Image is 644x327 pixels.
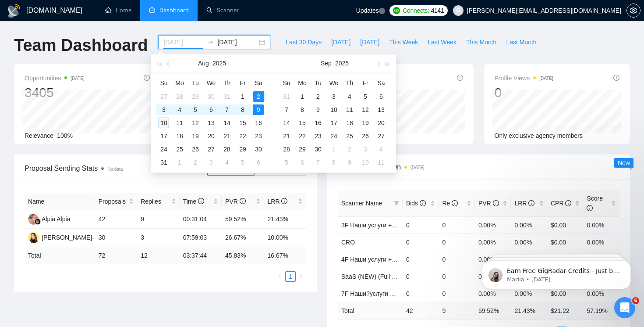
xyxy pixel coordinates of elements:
div: 2 [313,91,323,102]
td: 2025-09-04 [342,90,357,103]
div: 5 [360,91,371,102]
td: 2025-09-07 [279,103,294,116]
div: 31 [222,91,232,102]
td: 26.67% [222,229,264,247]
span: info-circle [565,200,571,206]
span: 4141 [431,6,444,15]
td: 2025-08-10 [156,116,172,129]
td: 2025-10-10 [357,156,373,169]
td: 2025-08-28 [219,143,235,156]
td: 2025-09-02 [188,156,203,169]
th: Th [342,76,357,90]
div: Alpia Alpia [42,214,70,224]
td: 2025-10-06 [294,156,310,169]
th: Mo [172,76,188,90]
span: info-circle [587,205,593,211]
img: logo [7,4,21,18]
span: Opportunities [25,73,85,83]
td: 30 [95,229,137,247]
div: 24 [159,144,169,155]
div: 21 [222,131,232,141]
td: 2025-09-28 [279,143,294,156]
div: 27 [376,131,386,141]
span: Dashboard [159,7,189,14]
span: user [455,7,461,14]
td: 2025-08-23 [251,129,266,143]
td: 59.52% [222,210,264,229]
button: This Month [461,35,501,49]
span: [DATE] [360,37,379,47]
span: Profile Views [495,73,553,83]
p: Message from Mariia, sent 6d ago [38,34,151,42]
span: Relevance [25,132,53,139]
button: [DATE] [326,35,355,49]
td: 0.00% [583,216,619,234]
span: New [618,159,630,166]
span: info-circle [493,200,499,206]
a: AAAlpia Alpia [28,215,70,222]
button: Last Month [501,35,541,49]
span: No data [107,167,123,172]
div: 6 [253,157,264,168]
div: 13 [376,104,386,115]
td: 00:31:04 [180,210,222,229]
td: 2025-08-02 [251,90,266,103]
td: 2025-09-06 [373,90,389,103]
div: 7 [281,104,292,115]
div: 26 [190,144,201,155]
td: 2025-10-07 [310,156,326,169]
span: Proposals [99,197,127,206]
div: 3 [159,104,169,115]
td: 2025-09-06 [251,156,266,169]
a: SaaS (NEW) (Full text search) [341,273,424,280]
div: 5 [190,104,201,115]
button: [DATE] [355,35,384,49]
div: 5 [237,157,248,168]
th: Name [25,193,95,210]
img: VM [28,232,39,243]
span: left [277,274,283,279]
th: Replies [137,193,179,210]
div: 6 [297,157,308,168]
td: 2025-08-25 [172,143,188,156]
span: Only exclusive agency members [495,132,583,139]
button: Aug [198,54,209,72]
div: 12 [360,104,371,115]
td: 2025-07-27 [156,90,172,103]
th: Tu [188,76,203,90]
span: Time [183,198,204,205]
div: 12 [190,118,201,128]
div: 30 [313,144,323,155]
div: 13 [206,118,216,128]
td: 0.00% [511,216,547,234]
div: 14 [222,118,232,128]
div: 4 [376,144,386,155]
span: Scanner Breakdown [338,162,619,172]
td: 2025-09-03 [326,90,342,103]
span: Bids [406,200,426,207]
td: 0 [403,216,439,234]
div: 16 [253,118,264,128]
div: 4 [174,104,185,115]
div: 8 [297,104,308,115]
span: info-circle [528,200,534,206]
div: 20 [206,131,216,141]
div: 10 [360,157,371,168]
td: 2025-08-20 [203,129,219,143]
td: 2025-09-29 [294,143,310,156]
span: info-circle [240,198,246,204]
td: 2025-09-24 [326,129,342,143]
span: Proposal Sending Stats [25,163,207,174]
td: 2025-08-13 [203,116,219,129]
span: filter [392,197,401,210]
div: 5 [281,157,292,168]
span: Last Week [428,37,456,47]
div: 6 [206,104,216,115]
div: 26 [360,131,371,141]
td: 2025-07-29 [188,90,203,103]
td: 2025-08-26 [188,143,203,156]
div: 23 [313,131,323,141]
div: 29 [237,144,248,155]
td: 9 [137,210,179,229]
h1: Team Dashboard [14,35,148,56]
